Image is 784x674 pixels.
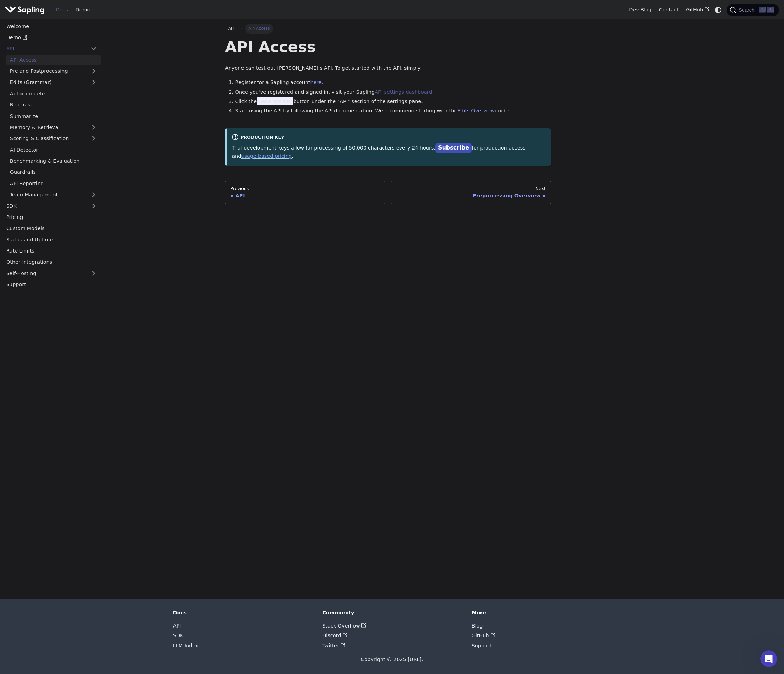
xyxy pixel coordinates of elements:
span: Search [736,7,759,13]
a: Scoring & Classification [6,134,101,144]
a: Self-Hosting [2,268,101,278]
a: Team Management [6,190,101,200]
li: Start using the API by following the API documentation. We recommend starting with the guide. [235,107,551,115]
a: Edits (Grammar) [6,77,101,87]
span: API Access [245,24,273,33]
div: Production Key [232,134,546,142]
nav: Breadcrumbs [225,24,551,33]
a: SDK [2,201,87,211]
div: Preprocessing Overview [396,193,546,199]
button: Switch between dark and light mode (currently system mode) [713,5,723,15]
a: Docs [52,5,72,15]
a: Support [2,280,101,290]
p: Trial development keys allow for processing of 50,000 characters every 24 hours. for production a... [232,143,546,161]
a: Dev Blog [625,5,655,15]
a: Pricing [2,212,101,222]
kbd: K [767,7,774,13]
li: Click the button under the "API" section of the settings pane. [235,97,551,106]
a: Demo [2,33,101,43]
a: NextPreprocessing Overview [391,181,551,204]
a: Discord [322,633,347,638]
img: Sapling.ai [5,5,44,15]
span: Generate Key [257,97,293,105]
a: API [173,623,181,629]
li: Register for a Sapling account . [235,78,551,87]
a: GitHub [472,633,495,638]
a: Subscribe [435,143,472,153]
a: Custom Models [2,223,101,233]
a: Support [472,643,492,648]
a: API Reporting [6,178,101,188]
li: Once you've registered and signed in, visit your Sapling . [235,88,551,96]
a: Blog [472,623,483,629]
button: Expand sidebar category 'SDK' [87,201,101,211]
a: Twitter [322,643,345,648]
button: Collapse sidebar category 'API' [87,44,101,54]
a: Benchmarking & Evaluation [6,156,101,166]
a: Memory & Retrieval [6,122,101,133]
a: Other Integrations [2,257,101,267]
div: Docs [173,609,313,616]
button: Search (Command+K) [727,4,779,16]
a: API settings dashboard [375,89,432,95]
div: API [230,193,380,199]
a: API [2,44,87,54]
a: Rate Limits [2,246,101,256]
a: Edits Overview [457,108,495,113]
p: Anyone can test out [PERSON_NAME]'s API. To get started with the API, simply: [225,64,551,72]
a: Rephrase [6,100,101,110]
a: Guardrails [6,167,101,177]
nav: Docs pages [225,181,551,204]
a: Contact [655,5,682,15]
a: Status and Uptime [2,234,101,245]
div: Copyright © 2025 [URL]. [173,656,611,664]
iframe: Intercom live chat [760,650,777,667]
div: Next [396,186,546,191]
a: Demo [72,5,94,15]
span: API [228,26,235,31]
a: Autocomplete [6,88,101,99]
a: AI Detector [6,145,101,155]
kbd: ⌘ [759,7,766,13]
a: Sapling.ai [5,5,47,15]
div: More [472,609,611,616]
a: usage-based pricing [241,153,292,159]
a: Summarize [6,111,101,121]
a: Stack Overflow [322,623,366,629]
div: Community [322,609,462,616]
a: here [310,79,321,85]
a: API Access [6,55,101,65]
a: SDK [173,633,184,638]
a: Pre and Postprocessing [6,66,101,76]
h1: API Access [225,37,551,56]
div: Previous [230,186,380,191]
a: PreviousAPI [225,181,386,204]
a: API [225,24,238,33]
a: LLM Index [173,643,198,648]
a: GitHub [682,5,713,15]
a: Welcome [2,21,101,31]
